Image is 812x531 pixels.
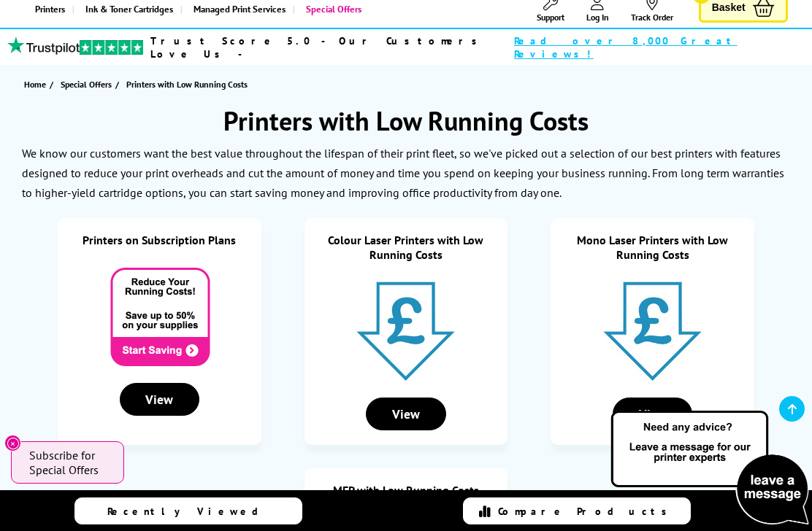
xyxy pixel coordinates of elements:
[463,497,691,524] a: Compare Products
[120,392,199,407] a: View
[22,146,784,200] p: We know our customers want the best value throughout the lifespan of their print fleet, so we've ...
[24,77,50,92] a: Home
[328,233,483,262] a: Colour Laser Printers with Low Running Costs
[61,77,115,92] a: Special Offers
[126,79,248,90] span: Printers with Low Running Costs
[15,104,797,138] h1: Printers with Low Running Costs
[608,408,812,528] img: Open Live Chat window
[366,398,445,430] div: View
[104,262,214,371] img: Printers on Subscription Plans
[74,497,302,524] a: Recently Viewed
[333,483,479,497] a: MFP with Low Running Costs
[577,233,728,262] a: Mono Laser Printers with Low Running Costs
[29,448,110,477] span: Subscribe for Special Offers
[4,435,21,451] button: Close
[80,40,143,55] img: trustpilot rating
[351,276,461,386] img: Colour Laser Printers with Low Running Costs
[514,34,773,61] span: Read over 8,000 Great Reviews!
[107,505,273,518] span: Recently Viewed
[7,36,80,55] img: trustpilot rating
[120,383,199,416] div: View
[613,407,692,422] a: View
[150,34,773,61] a: Trust Score 5.0 - Our Customers Love Us -Read over 8,000 Great Reviews!
[366,407,445,422] a: View
[586,12,609,23] span: Log In
[598,276,708,386] img: Mono Laser Printers with Low Running Costs
[61,77,112,92] span: Special Offers
[613,398,692,430] div: View
[498,505,675,518] span: Compare Products
[537,12,564,23] span: Support
[83,233,236,247] a: Printers on Subscription Plans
